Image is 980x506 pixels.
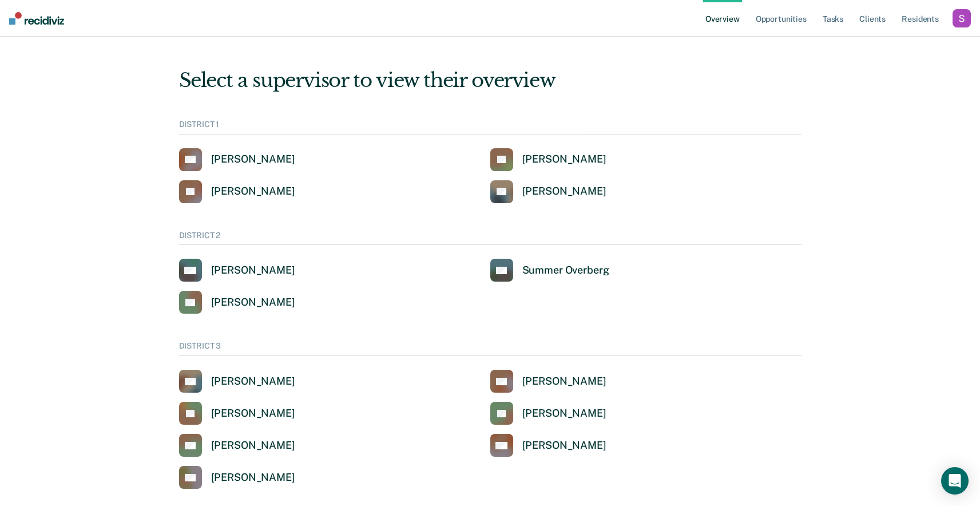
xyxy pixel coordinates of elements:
a: [PERSON_NAME] [490,148,606,171]
a: [PERSON_NAME] [179,402,295,425]
div: DISTRICT 2 [179,231,802,246]
div: [PERSON_NAME] [211,439,295,452]
div: Open Intercom Messenger [941,467,969,495]
a: [PERSON_NAME] [179,291,295,314]
a: [PERSON_NAME] [490,370,606,393]
div: Summer Overberg [522,264,609,277]
div: [PERSON_NAME] [522,153,606,166]
a: Summer Overberg [490,259,609,282]
a: [PERSON_NAME] [179,180,295,203]
a: [PERSON_NAME] [179,434,295,457]
div: DISTRICT 3 [179,341,802,356]
a: [PERSON_NAME] [490,434,606,457]
div: [PERSON_NAME] [211,296,295,309]
div: [PERSON_NAME] [211,153,295,166]
div: Select a supervisor to view their overview [179,69,802,92]
div: [PERSON_NAME] [522,439,606,452]
div: [PERSON_NAME] [211,407,295,420]
div: [PERSON_NAME] [522,185,606,198]
a: [PERSON_NAME] [179,148,295,171]
img: Recidiviz [9,12,64,25]
a: [PERSON_NAME] [490,402,606,425]
a: [PERSON_NAME] [490,180,606,203]
div: DISTRICT 1 [179,120,802,135]
div: [PERSON_NAME] [522,407,606,420]
div: [PERSON_NAME] [211,185,295,198]
div: [PERSON_NAME] [211,471,295,484]
a: [PERSON_NAME] [179,370,295,393]
div: [PERSON_NAME] [211,264,295,277]
a: [PERSON_NAME] [179,259,295,282]
div: [PERSON_NAME] [211,375,295,388]
div: [PERSON_NAME] [522,375,606,388]
a: [PERSON_NAME] [179,466,295,489]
